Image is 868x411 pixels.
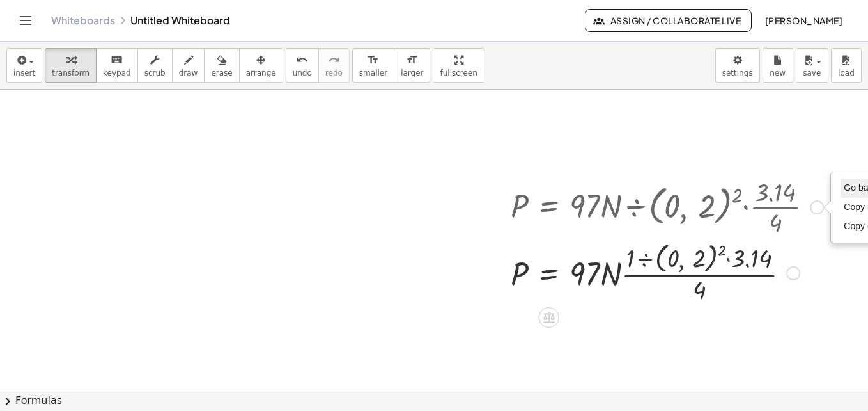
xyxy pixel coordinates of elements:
span: load [838,68,855,77]
button: draw [172,48,205,83]
span: erase [211,68,232,77]
span: keypad [103,68,131,77]
button: redoredo [318,48,350,83]
button: [PERSON_NAME] [754,9,853,32]
span: insert [13,68,35,77]
button: insert [6,48,42,83]
button: fullscreen [433,48,484,83]
span: [PERSON_NAME] [764,15,842,26]
span: settings [722,68,753,77]
button: transform [45,48,97,83]
i: keyboard [111,52,123,68]
span: new [770,68,786,77]
span: draw [179,68,198,77]
button: settings [715,48,760,83]
div: Apply the same math to both sides of the equation [539,307,559,328]
span: smaller [359,68,387,77]
button: keyboardkeypad [96,48,138,83]
button: Assign / Collaborate Live [585,9,752,32]
button: save [796,48,828,83]
span: redo [325,68,343,77]
i: format_size [367,52,379,68]
button: format_sizelarger [394,48,430,83]
span: save [803,68,821,77]
i: format_size [406,52,418,68]
button: new [763,48,793,83]
button: load [831,48,862,83]
span: larger [401,68,423,77]
span: arrange [246,68,276,77]
span: undo [293,68,312,77]
span: Assign / Collaborate Live [596,15,741,26]
button: undoundo [286,48,319,83]
button: Toggle navigation [15,10,36,31]
button: scrub [137,48,173,83]
button: arrange [239,48,283,83]
button: format_sizesmaller [352,48,394,83]
i: undo [296,52,308,68]
button: erase [204,48,239,83]
span: transform [52,68,89,77]
span: scrub [144,68,166,77]
i: redo [328,52,340,68]
a: Whiteboards [51,14,115,27]
span: fullscreen [440,68,477,77]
